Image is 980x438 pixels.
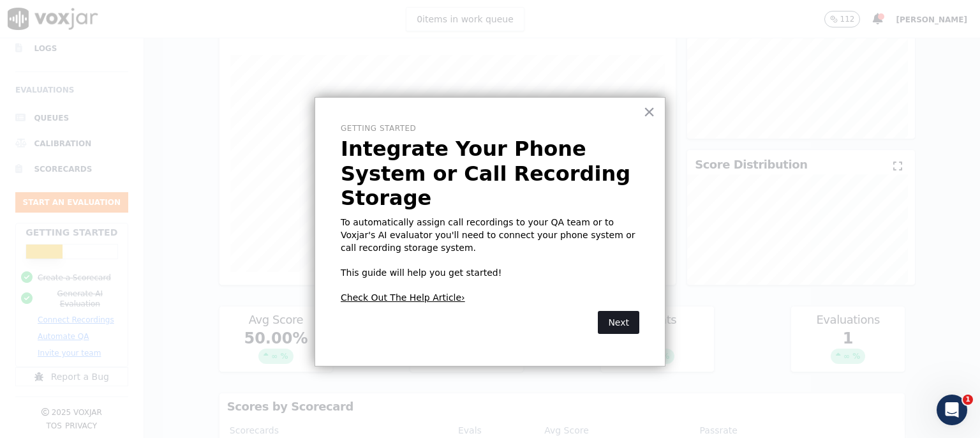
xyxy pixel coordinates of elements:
[598,311,639,334] button: Next
[963,395,973,405] span: 1
[937,395,967,425] iframe: Intercom live chat
[341,216,639,254] p: To automatically assign call recordings to your QA team or to Voxjar's AI evaluator you'll need t...
[341,137,639,210] p: Integrate Your Phone System or Call Recording Storage
[341,267,639,280] p: This guide will help you get started!
[643,102,655,122] button: Close
[341,292,465,303] a: Check Out The Help Article›
[341,123,639,134] p: Getting Started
